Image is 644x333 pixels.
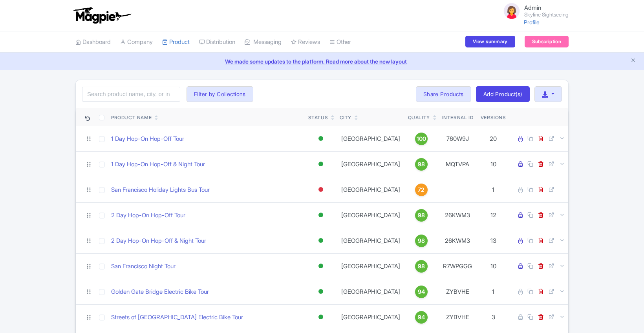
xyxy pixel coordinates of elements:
div: Active [317,209,325,221]
div: Active [317,235,325,246]
a: Other [329,31,351,53]
span: 13 [490,237,496,244]
a: Subscription [525,36,569,47]
a: 98 [408,260,435,273]
span: 98 [418,237,425,245]
span: 1 [492,186,494,193]
span: 3 [492,313,495,321]
a: San Francisco Holiday Lights Bus Tour [111,186,210,195]
div: Active [317,260,325,272]
div: Status [308,114,328,121]
td: ZYBVHE [438,304,478,330]
span: 94 [418,313,425,322]
td: [GEOGRAPHIC_DATA] [337,177,405,202]
span: 1 [492,288,494,295]
a: 94 [408,286,435,298]
a: San Francisco Night Tour [111,262,176,271]
a: Profile [524,19,540,25]
a: 98 [408,158,435,171]
td: 760W9J [438,126,478,151]
span: 98 [418,211,425,220]
div: Inactive [317,184,325,195]
a: View summary [465,36,515,47]
div: City [340,114,351,121]
span: 72 [418,186,424,194]
span: Admin [524,4,541,11]
td: MQTVPA [438,151,478,177]
a: Add Product(s) [476,86,530,102]
td: [GEOGRAPHIC_DATA] [337,202,405,228]
td: [GEOGRAPHIC_DATA] [337,304,405,330]
span: 98 [418,160,425,169]
td: [GEOGRAPHIC_DATA] [337,228,405,253]
th: Internal ID [438,108,478,126]
a: Reviews [291,31,320,53]
span: 20 [490,135,497,142]
img: avatar_key_member-9c1dde93af8b07d7383eb8b5fb890c87.png [502,2,521,20]
td: ZYBVHE [438,279,478,304]
div: Active [317,286,325,297]
a: Product [162,31,190,53]
span: 94 [418,288,425,296]
td: [GEOGRAPHIC_DATA] [337,279,405,304]
a: 98 [408,235,435,247]
a: 1 Day Hop-On Hop-Off & Night Tour [111,160,205,169]
div: Active [317,133,325,144]
div: Quality [408,114,430,121]
a: Share Products [416,86,471,102]
a: 94 [408,311,435,324]
a: 98 [408,209,435,222]
th: Versions [478,108,509,126]
a: 2 Day Hop-On Hop-Off & Night Tour [111,237,206,246]
a: 1 Day Hop-On Hop-Off Tour [111,135,184,144]
td: [GEOGRAPHIC_DATA] [337,151,405,177]
span: 98 [418,262,425,271]
a: Golden Gate Bridge Electric Bike Tour [111,288,209,297]
a: 72 [408,184,435,196]
span: 12 [490,211,496,219]
div: Active [317,311,325,323]
a: 2 Day Hop-On Hop-Off Tour [111,211,185,220]
input: Search product name, city, or interal id [82,87,180,102]
td: R7WPGGG [438,253,478,279]
td: 26KWM3 [438,228,478,253]
td: [GEOGRAPHIC_DATA] [337,253,405,279]
span: 100 [417,135,426,143]
div: Product Name [111,114,152,121]
span: 10 [490,262,496,270]
a: Dashboard [75,31,111,53]
img: logo-ab69f6fb50320c5b225c76a69d11143b.png [71,7,132,24]
div: Active [317,158,325,170]
a: Admin Skyline Sightseeing [498,2,569,20]
button: Close announcement [630,56,636,66]
a: Distribution [199,31,235,53]
span: 10 [490,160,496,168]
a: We made some updates to the platform. Read more about the new layout [5,57,639,66]
a: Streets of [GEOGRAPHIC_DATA] Electric Bike Tour [111,313,243,322]
a: Company [120,31,153,53]
td: 26KWM3 [438,202,478,228]
a: 100 [408,133,435,145]
a: Messaging [245,31,282,53]
button: Filter by Collections [187,86,253,102]
td: [GEOGRAPHIC_DATA] [337,126,405,151]
small: Skyline Sightseeing [524,12,569,17]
